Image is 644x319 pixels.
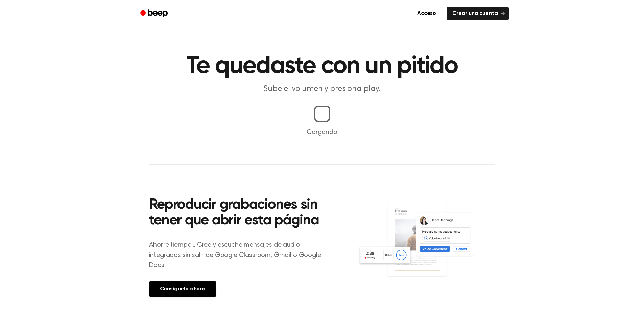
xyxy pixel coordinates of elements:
a: Acceso [410,6,443,21]
font: Reproducir grabaciones sin tener que abrir esta página [149,198,319,228]
font: Ahorre tiempo... Cree y escuche mensajes de audio integrados sin salir de Google Classroom, Gmail... [149,242,321,269]
font: Te quedaste con un pitido [186,54,458,78]
a: Bip [136,7,174,20]
font: Sube el volumen y presiona play. [263,85,381,93]
img: Comentarios de voz en documentos y widget de grabación [358,200,495,291]
font: Acceso [417,11,436,16]
a: Consíguelo ahora [149,281,216,297]
font: Cargando [307,129,337,136]
font: Consíguelo ahora [160,286,206,292]
font: Crear una cuenta [452,11,498,16]
a: Crear una cuenta [447,7,508,20]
